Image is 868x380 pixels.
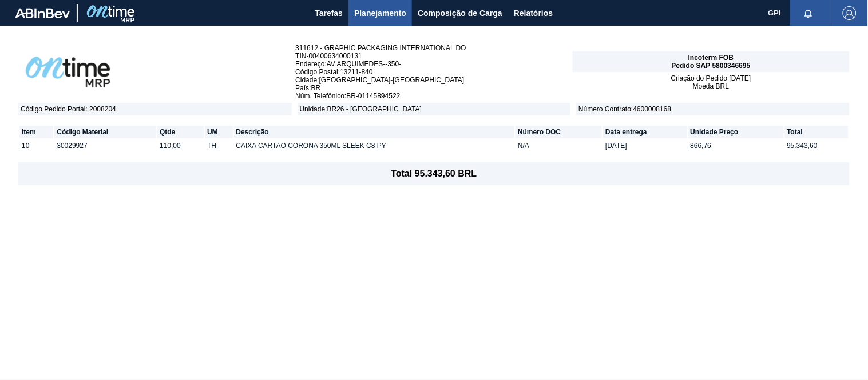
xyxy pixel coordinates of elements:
th: Data entrega [603,126,687,138]
span: Composição de Carga [418,6,502,20]
td: N/A [516,139,602,152]
td: [DATE] [603,139,687,152]
button: Notificações [790,5,827,21]
span: Relatórios [514,6,553,20]
td: CAIXA CARTAO CORONA 350ML SLEEK C8 PY [234,139,515,152]
td: 95.343,60 [785,139,849,152]
span: Incoterm FOB [688,54,734,62]
td: 30029927 [54,139,156,152]
footer: Total 95.343,60 BRL [18,162,850,185]
th: Descrição [234,126,515,138]
img: Logout [843,6,857,20]
span: Endereço : AV ARQUIMEDES--350- [295,60,572,68]
th: Código Material [54,126,156,138]
td: 10 [19,139,53,152]
span: País : BR [295,84,572,92]
span: Moeda BRL [693,82,729,90]
span: Código Pedido Portal : 2008204 [18,103,292,115]
img: abOntimeLogoPreto.41694eb1.png [18,49,118,95]
span: Número Contrato : 4600008168 [576,103,850,115]
td: 866,76 [688,139,784,152]
span: Pedido SAP 5800346695 [672,62,751,70]
th: UM [205,126,232,138]
td: 110,00 [157,139,204,152]
span: Unidade : BR26 - [GEOGRAPHIC_DATA] [298,103,571,115]
span: Planejamento [354,6,406,20]
th: Item [19,126,53,138]
span: 311612 - GRAPHIC PACKAGING INTERNATIONAL DO [295,44,572,52]
span: Tarefas [315,6,343,20]
td: TH [205,139,232,152]
span: TIN - 00400634000131 [295,52,572,60]
th: Qtde [157,126,204,138]
span: Cidade : [GEOGRAPHIC_DATA]-[GEOGRAPHIC_DATA] [295,76,572,84]
th: Número DOC [516,126,602,138]
th: Unidade Preço [688,126,784,138]
span: Código Postal : 13211-840 [295,68,572,76]
img: TNhmsLtSVTkK8tSr43FrP2fwEKptu5GPRR3wAAAABJRU5ErkJggg== [15,8,70,18]
span: Criação do Pedido [DATE] [671,74,751,82]
th: Total [785,126,849,138]
span: Núm. Telefônico : BR-01145894522 [295,92,572,100]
